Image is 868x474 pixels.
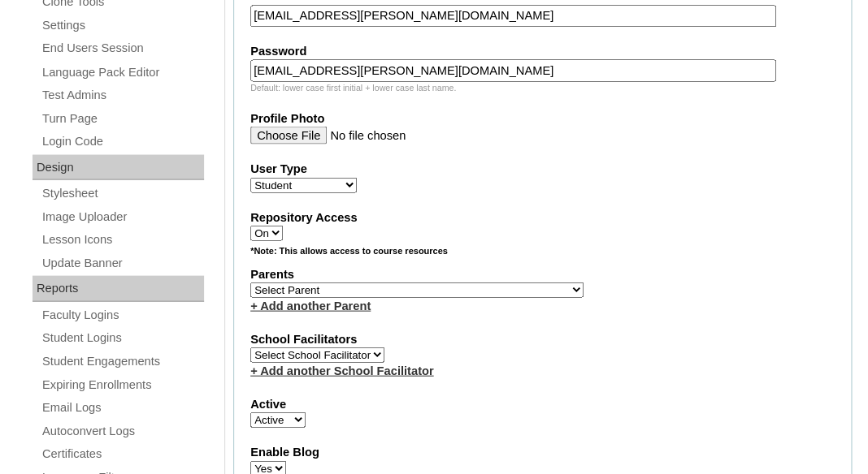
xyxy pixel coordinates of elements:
a: Email Logs [41,397,204,417]
a: Test Admins [41,84,204,105]
a: Language Pack Editor [41,62,204,82]
a: + Add another Parent [250,299,371,312]
a: Autoconvert Logs [41,420,204,441]
a: Lesson Icons [41,229,204,249]
div: Reports [33,275,204,301]
label: Parents [250,265,835,282]
a: Login Code [41,131,204,151]
a: End Users Session [41,38,204,58]
a: Settings [41,15,204,36]
a: Update Banner [41,252,204,273]
a: Student Engagements [41,351,204,371]
label: Enable Blog [250,443,835,460]
a: Expiring Enrollments [41,374,204,394]
a: + Add another School Facilitator [250,364,433,377]
label: Profile Photo [250,110,835,127]
div: *Note: This allows access to course resources [250,244,835,265]
a: Certificates [41,443,204,463]
a: Student Logins [41,327,204,347]
a: Image Uploader [41,206,204,226]
div: Default: lower case first initial + lower case last name. [250,81,835,93]
a: Stylesheet [41,183,204,203]
div: Design [33,154,204,180]
label: Password [250,43,835,60]
label: Repository Access [250,209,835,226]
label: User Type [250,160,835,177]
label: School Facilitators [250,330,835,347]
a: Faculty Logins [41,304,204,325]
label: Active [250,395,835,412]
a: Turn Page [41,108,204,128]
